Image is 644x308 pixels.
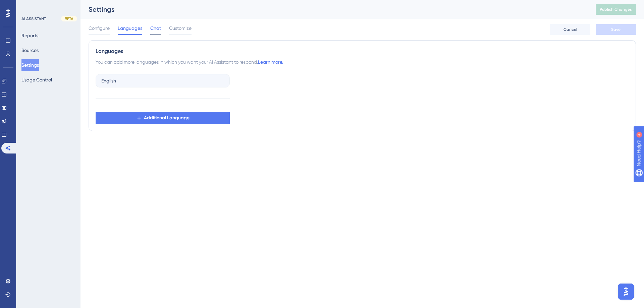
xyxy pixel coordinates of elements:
a: Learn more. [258,59,283,65]
div: You can add more languages in which you want your AI Assistant to respond. [96,58,629,66]
div: 4 [47,3,49,9]
span: Cancel [563,27,577,32]
button: Publish Changes [596,4,636,15]
button: Settings [21,59,39,71]
span: Publish Changes [600,7,632,12]
button: Save [596,24,636,35]
span: Save [611,27,621,32]
div: AI ASSISTANT [21,16,46,21]
button: Reports [21,29,38,42]
button: Cancel [550,24,590,35]
button: Usage Control [21,74,52,86]
span: Additional Language [144,114,190,122]
span: Chat [150,24,161,32]
span: Need Help? [16,2,42,10]
div: BETA [61,16,77,21]
span: Customize [169,24,192,32]
div: Settings [89,5,579,14]
button: Sources [21,44,39,56]
span: Configure [89,24,110,32]
span: English [101,77,116,85]
iframe: UserGuiding AI Assistant Launcher [616,282,636,302]
button: Additional Language [96,112,230,124]
span: Languages [118,24,142,32]
div: Languages [96,47,629,55]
